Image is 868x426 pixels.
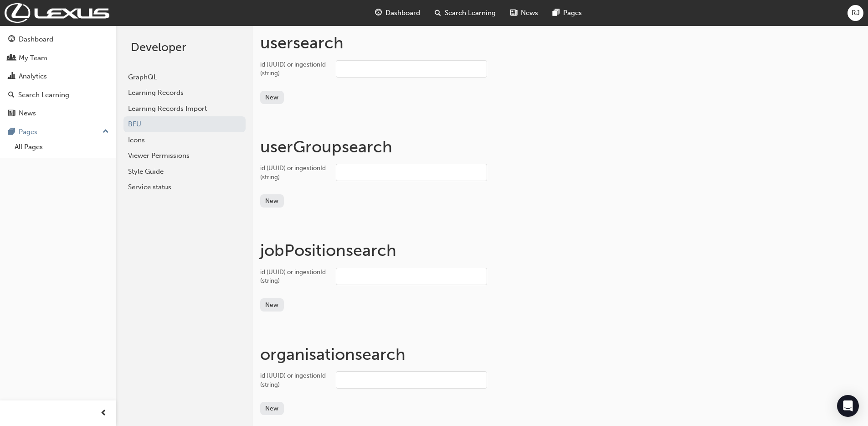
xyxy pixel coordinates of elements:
div: Dashboard [19,34,53,45]
span: Dashboard [385,8,420,18]
div: Style Guide [128,166,241,177]
button: Pages [4,124,113,140]
button: New [260,194,284,208]
h1: userGroup search [260,137,861,157]
a: Search Learning [4,87,113,104]
a: pages-iconPages [545,4,589,22]
button: RJ [847,5,863,21]
button: New [260,298,284,312]
div: id (UUID) or ingestionId (string) [260,60,329,78]
div: Search Learning [18,90,69,100]
a: All Pages [11,140,113,154]
div: Open Intercom Messenger [837,395,859,417]
a: Service status [123,179,246,195]
input: id (UUID) or ingestionId (string) [336,371,487,389]
button: DashboardMy TeamAnalyticsSearch LearningNews [4,29,113,124]
span: guage-icon [375,7,382,19]
button: New [260,91,284,104]
button: New [260,402,284,415]
span: guage-icon [8,36,15,44]
div: My Team [19,53,47,63]
span: search-icon [8,91,15,99]
h1: organisation search [260,344,861,364]
span: News [521,8,538,18]
div: Learning Records [128,88,241,98]
a: news-iconNews [503,4,545,22]
div: id (UUID) or ingestionId (string) [260,268,329,286]
input: id (UUID) or ingestionId (string) [336,164,487,181]
span: people-icon [8,54,15,62]
span: pages-icon [8,128,15,136]
span: Search Learning [445,8,496,18]
span: Pages [563,8,582,18]
div: Icons [128,135,241,145]
a: Learning Records [123,85,246,101]
input: id (UUID) or ingestionId (string) [336,268,487,285]
div: News [19,108,36,119]
a: BFU [123,116,246,132]
span: news-icon [510,7,517,19]
a: Dashboard [4,31,113,48]
span: prev-icon [100,408,107,419]
a: News [4,105,113,122]
span: up-icon [103,126,109,138]
a: Learning Records Import [123,101,246,117]
span: news-icon [8,109,15,118]
div: Viewer Permissions [128,151,241,161]
a: Viewer Permissions [123,148,246,164]
input: id (UUID) or ingestionId (string) [336,60,487,78]
h2: Developer [131,40,238,55]
span: pages-icon [553,7,560,19]
a: search-iconSearch Learning [427,4,503,22]
h1: jobPosition search [260,240,861,260]
div: id (UUID) or ingestionId (string) [260,164,329,182]
a: Style Guide [123,164,246,180]
div: Pages [19,127,37,137]
span: RJ [852,8,860,18]
span: search-icon [435,7,441,19]
a: guage-iconDashboard [368,4,427,22]
div: Service status [128,182,241,192]
div: id (UUID) or ingestionId (string) [260,371,329,389]
div: Analytics [19,71,47,82]
div: Learning Records Import [128,104,241,114]
a: Icons [123,132,246,148]
a: GraphQL [123,69,246,85]
div: GraphQL [128,72,241,83]
a: Analytics [4,68,113,85]
span: chart-icon [8,73,15,81]
img: Trak [5,3,109,23]
h1: user search [260,33,861,53]
a: My Team [4,50,113,67]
